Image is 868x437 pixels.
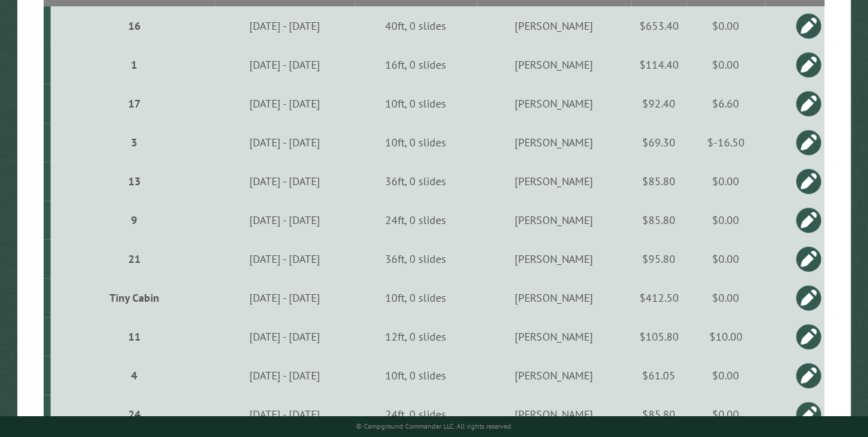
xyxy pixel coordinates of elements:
[355,239,477,278] td: 36ft, 0 slides
[217,58,353,71] div: [DATE] - [DATE]
[217,96,353,110] div: [DATE] - [DATE]
[217,368,353,382] div: [DATE] - [DATE]
[355,6,477,45] td: 40ft, 0 slides
[687,162,765,200] td: $0.00
[477,356,631,395] td: [PERSON_NAME]
[217,407,353,421] div: [DATE] - [DATE]
[56,19,213,33] div: 16
[355,123,477,162] td: 10ft, 0 slides
[56,58,213,71] div: 1
[355,395,477,434] td: 24ft, 0 slides
[687,45,765,84] td: $0.00
[217,252,353,266] div: [DATE] - [DATE]
[217,174,353,188] div: [DATE] - [DATE]
[217,291,353,305] div: [DATE] - [DATE]
[631,317,687,356] td: $105.80
[477,6,631,45] td: [PERSON_NAME]
[477,45,631,84] td: [PERSON_NAME]
[217,135,353,149] div: [DATE] - [DATE]
[687,356,765,395] td: $0.00
[631,45,687,84] td: $114.40
[56,252,213,266] div: 21
[56,96,213,110] div: 17
[631,123,687,162] td: $69.30
[477,278,631,317] td: [PERSON_NAME]
[56,329,213,343] div: 11
[687,123,765,162] td: $-16.50
[687,6,765,45] td: $0.00
[477,239,631,278] td: [PERSON_NAME]
[356,422,513,431] small: © Campground Commander LLC. All rights reserved.
[355,356,477,395] td: 10ft, 0 slides
[56,291,213,305] div: Tiny Cabin
[631,6,687,45] td: $653.40
[631,239,687,278] td: $95.80
[631,162,687,200] td: $85.80
[355,200,477,239] td: 24ft, 0 slides
[477,84,631,123] td: [PERSON_NAME]
[687,278,765,317] td: $0.00
[355,317,477,356] td: 12ft, 0 slides
[355,45,477,84] td: 16ft, 0 slides
[355,84,477,123] td: 10ft, 0 slides
[477,200,631,239] td: [PERSON_NAME]
[631,200,687,239] td: $85.80
[631,84,687,123] td: $92.40
[477,123,631,162] td: [PERSON_NAME]
[687,395,765,434] td: $0.00
[217,19,353,33] div: [DATE] - [DATE]
[355,162,477,200] td: 36ft, 0 slides
[56,407,213,421] div: 24
[477,395,631,434] td: [PERSON_NAME]
[56,135,213,149] div: 3
[687,317,765,356] td: $10.00
[217,213,353,227] div: [DATE] - [DATE]
[477,317,631,356] td: [PERSON_NAME]
[631,395,687,434] td: $85.80
[56,213,213,227] div: 9
[687,239,765,278] td: $0.00
[631,278,687,317] td: $412.50
[56,368,213,382] div: 4
[477,162,631,200] td: [PERSON_NAME]
[687,84,765,123] td: $6.60
[217,329,353,343] div: [DATE] - [DATE]
[631,356,687,395] td: $61.05
[56,174,213,188] div: 13
[355,278,477,317] td: 10ft, 0 slides
[687,200,765,239] td: $0.00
